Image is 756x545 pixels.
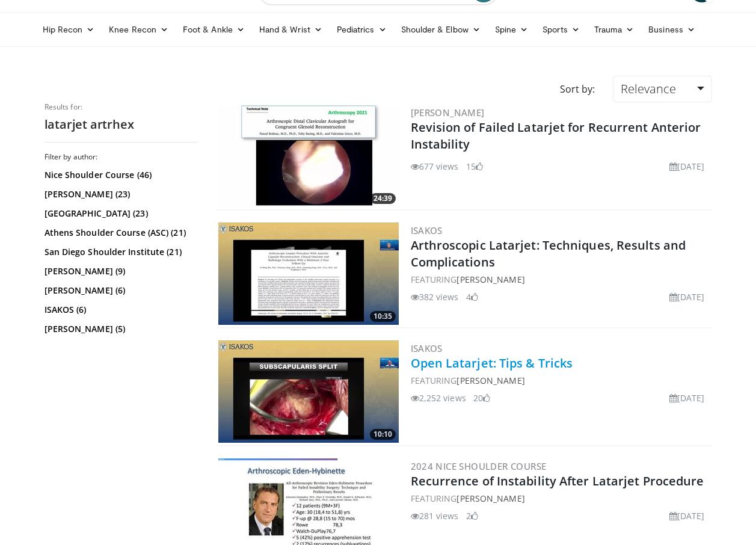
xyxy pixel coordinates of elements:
a: [GEOGRAPHIC_DATA] (23) [45,208,195,220]
img: 82c2e240-9214-4620-b41d-484e5c3be1f8.300x170_q85_crop-smart_upscale.jpg [218,340,399,443]
div: Sort by: [551,76,604,102]
li: 4 [466,291,478,303]
a: Spine [488,17,535,42]
li: 20 [473,392,490,404]
li: 15 [466,160,483,173]
a: [PERSON_NAME] [456,493,524,504]
span: 24:39 [370,193,396,204]
a: Business [641,17,702,42]
a: 10:10 [218,340,399,443]
li: [DATE] [669,510,705,522]
a: [PERSON_NAME] (6) [45,285,195,297]
span: 10:35 [370,311,396,322]
div: FEATURING [411,374,710,387]
a: Nice Shoulder Course (46) [45,169,195,181]
img: fe1da2ac-d6e6-4102-9af2-ada21d2bbff8.300x170_q85_crop-smart_upscale.jpg [218,105,399,207]
a: [PERSON_NAME] [411,106,485,119]
a: 10:35 [218,223,399,325]
li: [DATE] [669,392,705,404]
a: Shoulder & Elbow [394,17,488,42]
li: [DATE] [669,291,705,303]
a: Relevance [613,76,711,102]
a: Hand & Wrist [252,17,330,42]
a: [PERSON_NAME] (23) [45,188,195,200]
div: FEATURING [411,273,710,286]
a: Trauma [587,17,642,42]
a: ISAKOS [411,224,443,236]
p: Results for: [45,102,198,112]
a: Foot & Ankle [176,17,252,42]
li: 281 views [411,510,459,522]
a: Revision of Failed Latarjet for Recurrent Anterior Instability [411,119,701,152]
h3: Filter by author: [45,152,198,162]
a: San Diego Shoulder Institute (21) [45,246,195,258]
a: Knee Recon [102,17,176,42]
a: Recurrence of Instability After Latarjet Procedure [411,473,704,489]
a: Sports [535,17,587,42]
li: 2,252 views [411,392,466,404]
li: [DATE] [669,160,705,173]
a: Pediatrics [330,17,394,42]
div: FEATURING [411,492,710,505]
li: 2 [466,510,478,522]
h2: latarjet artrhex [45,117,198,132]
a: [PERSON_NAME] (5) [45,323,195,335]
img: a3cd73b5-cde6-4b06-8f6b-da322a670582.300x170_q85_crop-smart_upscale.jpg [218,223,399,325]
li: 677 views [411,160,459,173]
a: 2024 Nice Shoulder Course [411,460,547,472]
span: Relevance [621,81,676,97]
a: [PERSON_NAME] (9) [45,265,195,277]
a: ISAKOS [411,342,443,354]
a: [PERSON_NAME] [456,375,524,386]
a: 24:39 [218,105,399,207]
span: 10:10 [370,429,396,440]
a: ISAKOS (6) [45,304,195,316]
a: Athens Shoulder Course (ASC) (21) [45,227,195,239]
a: Hip Recon [35,17,102,42]
a: [PERSON_NAME] [456,274,524,285]
a: Open Latarjet: Tips & Tricks [411,355,573,371]
li: 382 views [411,291,459,303]
a: Arthroscopic Latarjet: Techniques, Results and Complications [411,237,686,270]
